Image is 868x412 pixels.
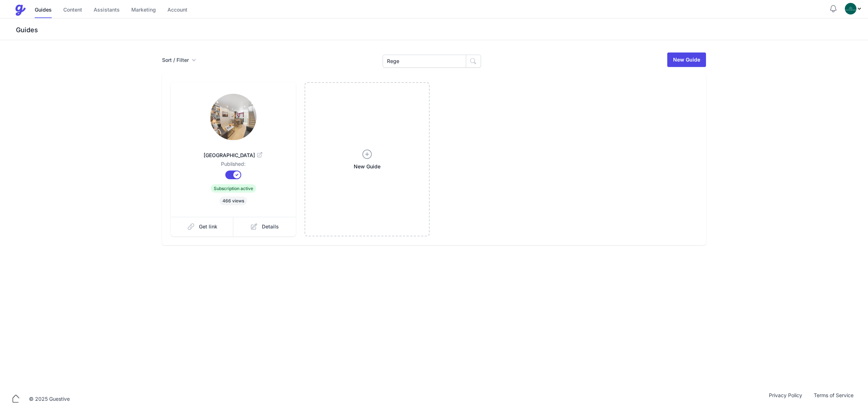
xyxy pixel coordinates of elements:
a: Privacy Policy [763,392,808,406]
a: Guides [35,3,52,18]
a: Details [233,217,296,236]
a: Marketing [131,3,156,18]
a: Get link [171,217,234,236]
span: 466 views [220,197,247,205]
img: uvcqv6n6gb2fydhuftzp0jcwc20i [210,94,256,140]
a: Terms of Service [808,392,859,406]
a: Account [167,3,187,18]
span: [GEOGRAPHIC_DATA] [182,152,284,159]
h3: Guides [14,26,868,34]
a: [GEOGRAPHIC_DATA] [182,143,284,160]
a: New Guide [667,52,706,67]
span: Subscription active [211,184,256,193]
a: Assistants [94,3,120,18]
span: New Guide [354,163,380,170]
a: Content [63,3,82,18]
img: oovs19i4we9w73xo0bfpgswpi0cd [845,3,856,14]
img: Guestive Guides [14,4,26,16]
div: Profile Menu [845,3,862,14]
input: Search Guides [383,55,466,68]
span: Get link [199,223,217,230]
a: New Guide [305,82,430,236]
dd: Published: [182,160,284,171]
div: © 2025 Guestive [29,395,70,403]
span: Details [262,223,279,230]
button: Sort / Filter [162,56,196,64]
button: Notifications [829,4,838,13]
